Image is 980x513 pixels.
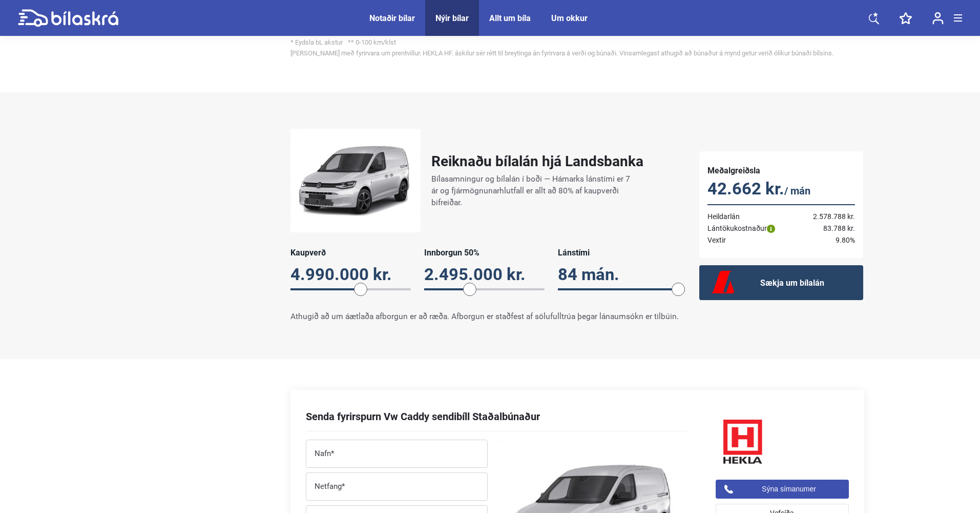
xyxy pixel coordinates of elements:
div: 84 mán. [558,265,678,284]
a: Notaðir bílar [369,13,415,23]
a: Nýir bílar [435,13,469,23]
td: Vextir [707,234,799,246]
h2: Reiknaðu bílalán hjá Landsbanka [431,153,643,170]
a: Um okkur [551,13,588,23]
td: 83.788 kr. [798,223,854,234]
button: Sýna símanumer [716,480,849,499]
span: ** 0-100 km/klst [348,38,396,46]
div: * Eydsla bL akstur [290,39,864,46]
td: Lántökukostnaður [707,223,799,234]
div: [PERSON_NAME] með fyrirvara um prentvillur. HEKLA HF. áskilur sér rétt til breytinga án fyrirvara... [290,50,864,56]
span: Sýna símanumer [762,484,816,495]
h5: Meðalgreiðsla [707,166,855,175]
a: Sækja um bílalán [699,265,863,300]
div: Kaupverð [290,248,411,258]
p: Bílasamningur og bílalán í boði — Hámarks lánstími er 7 ár og fjármögnunarhlutfall er allt að 80%... [431,173,633,209]
div: Senda fyrirspurn Vw Caddy sendibíll Staðalbúnaður [306,410,540,423]
td: 2.578.788 kr. [798,205,854,223]
p: 42.662 kr. [707,179,855,201]
img: user-login.svg [932,12,944,25]
div: Lánstími [558,248,678,258]
p: Athugið að um áætlaða afborgun er að ræða. Afborgun er staðfest af sölufulltrúa þegar lánaumsókn ... [290,311,679,323]
div: Innborgun 50% [424,248,545,258]
a: Allt um bíla [489,13,531,23]
div: 2.495.000 kr. [424,265,545,284]
td: Heildarlán [707,205,799,223]
td: 9.80% [798,234,854,246]
span: / mán [784,185,810,197]
div: 4.990.000 kr. [290,265,411,284]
